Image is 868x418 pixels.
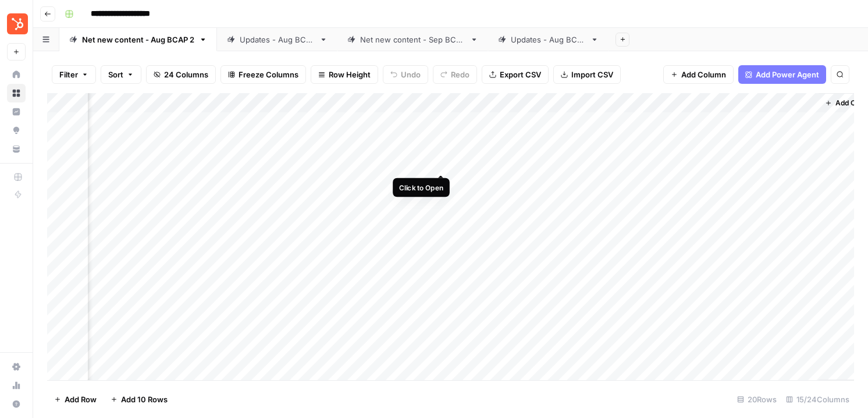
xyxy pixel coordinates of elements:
span: 24 Columns [164,69,208,80]
div: 20 Rows [732,390,781,409]
a: Opportunities [7,121,26,140]
button: Add Column [663,65,734,84]
a: Settings [7,357,26,376]
button: Export CSV [482,65,549,84]
button: Import CSV [553,65,621,84]
span: Freeze Columns [239,69,298,80]
button: Add Power Agent [738,65,826,84]
a: Home [7,65,26,84]
a: Usage [7,376,26,395]
img: Blog Content Action Plan Logo [7,13,28,34]
button: Add 10 Rows [104,390,175,409]
span: Add Power Agent [756,69,819,80]
a: Net new content - Aug BCAP 2 [59,28,217,51]
button: Undo [383,65,428,84]
button: Workspace: Blog Content Action Plan [7,9,26,38]
div: 15/24 Columns [781,390,854,409]
span: Add 10 Rows [121,394,168,405]
a: Updates - Aug BCAP [488,28,609,51]
span: Add Column [681,69,726,80]
div: Click to Open [399,182,443,193]
span: Undo [401,69,421,80]
a: Your Data [7,140,26,158]
button: Freeze Columns [220,65,306,84]
span: Redo [451,69,469,80]
a: Updates - Aug BCAP [217,28,337,51]
button: Redo [433,65,477,84]
span: Import CSV [571,69,613,80]
a: Net new content - Sep BCAP [337,28,488,51]
button: Help + Support [7,395,26,413]
a: Browse [7,84,26,102]
button: Filter [52,65,96,84]
button: Row Height [311,65,378,84]
div: Net new content - Sep BCAP [360,34,465,45]
button: Add Row [47,390,104,409]
span: Filter [59,69,78,80]
span: Row Height [329,69,371,80]
div: Net new content - Aug BCAP 2 [82,34,194,45]
a: Insights [7,102,26,121]
button: Sort [101,65,141,84]
div: Updates - Aug BCAP [240,34,315,45]
button: 24 Columns [146,65,216,84]
span: Sort [108,69,123,80]
span: Export CSV [500,69,541,80]
div: Updates - Aug BCAP [511,34,586,45]
span: Add Row [65,394,97,405]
